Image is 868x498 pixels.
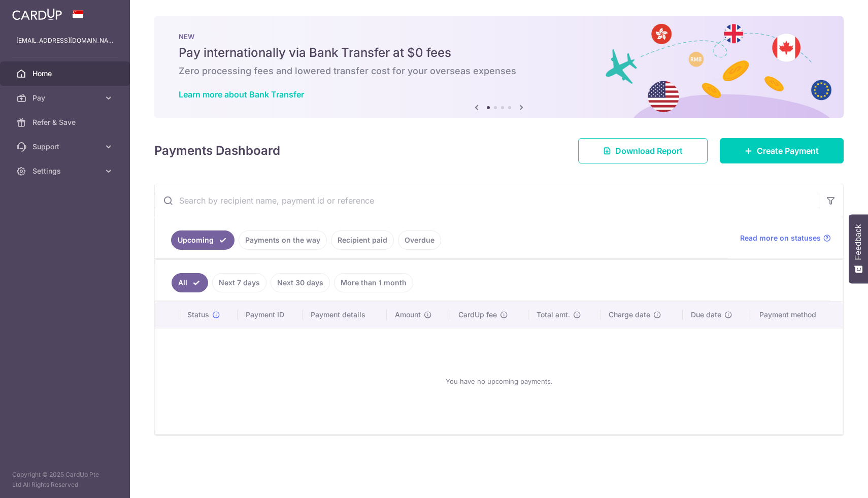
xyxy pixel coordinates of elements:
p: [EMAIL_ADDRESS][DOMAIN_NAME] [16,36,114,46]
span: Create Payment [757,145,819,157]
span: Total amt. [537,310,570,320]
input: Search by recipient name, payment id or reference [155,184,819,217]
span: Read more on statuses [740,233,821,243]
span: Download Report [615,145,683,157]
span: Settings [32,166,99,176]
th: Payment details [303,302,387,328]
a: Upcoming [171,230,235,250]
div: You have no upcoming payments. [168,337,830,426]
h5: Pay internationally via Bank Transfer at $0 fees [179,45,819,61]
img: Bank transfer banner [154,16,844,118]
span: Refer & Save [32,117,99,127]
h6: Zero processing fees and lowered transfer cost for your overseas expenses [179,65,819,77]
a: Payments on the way [239,230,327,250]
img: CardUp [12,8,62,20]
a: All [172,273,208,292]
span: Due date [691,310,721,320]
p: NEW [179,32,819,41]
span: Amount [395,310,421,320]
a: Recipient paid [331,230,394,250]
span: Charge date [609,310,650,320]
button: Feedback - Show survey [849,214,868,283]
a: Download Report [578,138,708,163]
span: Pay [32,93,99,103]
th: Payment method [751,302,843,328]
span: Feedback [854,224,863,260]
a: Learn more about Bank Transfer [179,89,304,99]
a: Next 7 days [212,273,266,292]
iframe: Opens a widget where you can find more information [803,468,858,493]
a: More than 1 month [334,273,413,292]
a: Next 30 days [271,273,330,292]
a: Create Payment [720,138,844,163]
a: Read more on statuses [740,233,831,243]
span: Status [187,310,209,320]
a: Overdue [398,230,441,250]
span: CardUp fee [458,310,497,320]
th: Payment ID [238,302,303,328]
span: Support [32,142,99,152]
h4: Payments Dashboard [154,142,280,160]
span: Home [32,69,99,79]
